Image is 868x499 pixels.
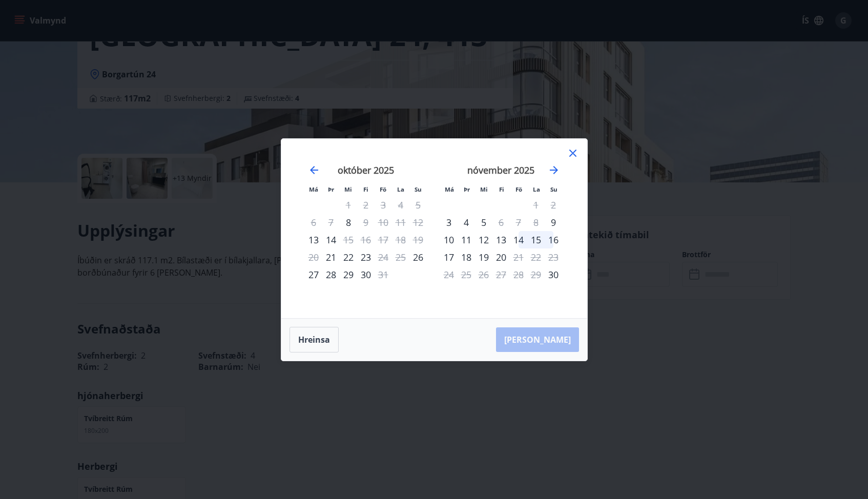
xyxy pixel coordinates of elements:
[492,231,510,248] td: Choose fimmtudagur, 13. nóvember 2025 as your check-in date. It’s available.
[305,214,322,231] td: Not available. mánudagur, 6. október 2025
[409,196,427,214] td: Not available. sunnudagur, 5. október 2025
[305,231,322,248] div: Aðeins innritun í boði
[458,248,475,266] div: 18
[340,248,357,266] td: Choose miðvikudagur, 22. október 2025 as your check-in date. It’s available.
[308,164,320,176] div: Move backward to switch to the previous month.
[392,248,409,266] td: Not available. laugardagur, 25. október 2025
[322,248,340,266] div: Aðeins innritun í boði
[499,185,504,193] small: Fi
[545,231,562,248] td: Choose sunnudagur, 16. nóvember 2025 as your check-in date. It’s available.
[458,214,475,231] td: Choose þriðjudagur, 4. nóvember 2025 as your check-in date. It’s available.
[492,214,510,231] td: Not available. fimmtudagur, 6. nóvember 2025
[375,248,392,266] td: Not available. föstudagur, 24. október 2025
[322,266,340,283] td: Choose þriðjudagur, 28. október 2025 as your check-in date. It’s available.
[357,266,375,283] div: 30
[340,231,357,248] td: Not available. miðvikudagur, 15. október 2025
[363,185,368,193] small: Fi
[458,248,475,266] td: Choose þriðjudagur, 18. nóvember 2025 as your check-in date. It’s available.
[475,231,492,248] td: Choose miðvikudagur, 12. nóvember 2025 as your check-in date. It’s available.
[510,231,527,248] td: Choose föstudagur, 14. nóvember 2025 as your check-in date. It’s available.
[328,185,334,193] small: Þr
[550,185,557,193] small: Su
[340,214,357,231] td: Choose miðvikudagur, 8. október 2025 as your check-in date. It’s available.
[440,231,458,248] td: Choose mánudagur, 10. nóvember 2025 as your check-in date. It’s available.
[510,214,527,231] td: Not available. föstudagur, 7. nóvember 2025
[415,185,422,193] small: Su
[440,248,458,266] div: 17
[440,214,458,231] td: Choose mánudagur, 3. nóvember 2025 as your check-in date. It’s available.
[545,214,562,231] div: Aðeins innritun í boði
[527,231,545,248] td: Choose laugardagur, 15. nóvember 2025 as your check-in date. It’s available.
[492,248,510,266] div: 20
[357,231,375,248] td: Not available. fimmtudagur, 16. október 2025
[440,248,458,266] td: Choose mánudagur, 17. nóvember 2025 as your check-in date. It’s available.
[380,185,386,193] small: Fö
[375,231,392,248] td: Not available. föstudagur, 17. október 2025
[375,266,392,283] td: Not available. föstudagur, 31. október 2025
[445,185,454,193] small: Má
[545,196,562,214] td: Not available. sunnudagur, 2. nóvember 2025
[357,248,375,266] div: 23
[375,196,392,214] td: Not available. föstudagur, 3. október 2025
[309,185,318,193] small: Má
[409,248,427,266] td: Choose sunnudagur, 26. október 2025 as your check-in date. It’s available.
[545,248,562,266] td: Not available. sunnudagur, 23. nóvember 2025
[305,248,322,266] td: Not available. mánudagur, 20. október 2025
[464,185,470,193] small: Þr
[545,266,562,283] div: Aðeins innritun í boði
[440,231,458,248] div: 10
[475,214,492,231] td: Choose miðvikudagur, 5. nóvember 2025 as your check-in date. It’s available.
[392,196,409,214] td: Not available. laugardagur, 4. október 2025
[545,214,562,231] td: Choose sunnudagur, 9. nóvember 2025 as your check-in date. It’s available.
[305,231,322,248] td: Choose mánudagur, 13. október 2025 as your check-in date. It’s available.
[392,214,409,231] td: Not available. laugardagur, 11. október 2025
[344,185,352,193] small: Mi
[375,248,392,266] div: Aðeins útritun í boði
[527,196,545,214] td: Not available. laugardagur, 1. nóvember 2025
[492,248,510,266] td: Choose fimmtudagur, 20. nóvember 2025 as your check-in date. It’s available.
[375,266,392,283] div: Aðeins útritun í boði
[548,164,560,176] div: Move forward to switch to the next month.
[322,266,340,283] div: 28
[458,214,475,231] div: 4
[458,266,475,283] td: Not available. þriðjudagur, 25. nóvember 2025
[475,214,492,231] div: 5
[322,248,340,266] td: Choose þriðjudagur, 21. október 2025 as your check-in date. It’s available.
[458,231,475,248] div: 11
[397,185,404,193] small: La
[338,164,394,176] strong: október 2025
[545,266,562,283] td: Choose sunnudagur, 30. nóvember 2025 as your check-in date. It’s available.
[492,214,510,231] div: Aðeins útritun í boði
[340,231,357,248] div: Aðeins útritun í boði
[492,266,510,283] td: Not available. fimmtudagur, 27. nóvember 2025
[515,185,522,193] small: Fö
[357,196,375,214] td: Not available. fimmtudagur, 2. október 2025
[340,214,357,231] div: Aðeins innritun í boði
[322,214,340,231] td: Not available. þriðjudagur, 7. október 2025
[357,248,375,266] td: Choose fimmtudagur, 23. október 2025 as your check-in date. It’s available.
[475,266,492,283] td: Not available. miðvikudagur, 26. nóvember 2025
[533,185,540,193] small: La
[492,231,510,248] div: 13
[458,231,475,248] td: Choose þriðjudagur, 11. nóvember 2025 as your check-in date. It’s available.
[322,231,340,248] div: 14
[392,231,409,248] td: Not available. laugardagur, 18. október 2025
[340,248,357,266] div: 22
[290,327,339,352] button: Hreinsa
[305,266,322,283] div: 27
[357,214,375,231] td: Not available. fimmtudagur, 9. október 2025
[510,231,527,248] div: 14
[527,248,545,266] td: Not available. laugardagur, 22. nóvember 2025
[510,248,527,266] td: Not available. föstudagur, 21. nóvember 2025
[357,266,375,283] td: Choose fimmtudagur, 30. október 2025 as your check-in date. It’s available.
[305,266,322,283] td: Choose mánudagur, 27. október 2025 as your check-in date. It’s available.
[527,214,545,231] td: Not available. laugardagur, 8. nóvember 2025
[340,266,357,283] div: 29
[340,196,357,214] td: Not available. miðvikudagur, 1. október 2025
[480,185,488,193] small: Mi
[510,266,527,283] td: Not available. föstudagur, 28. nóvember 2025
[375,214,392,231] td: Not available. föstudagur, 10. október 2025
[527,231,545,248] div: 15
[409,214,427,231] td: Not available. sunnudagur, 12. október 2025
[357,214,375,231] div: Aðeins útritun í boði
